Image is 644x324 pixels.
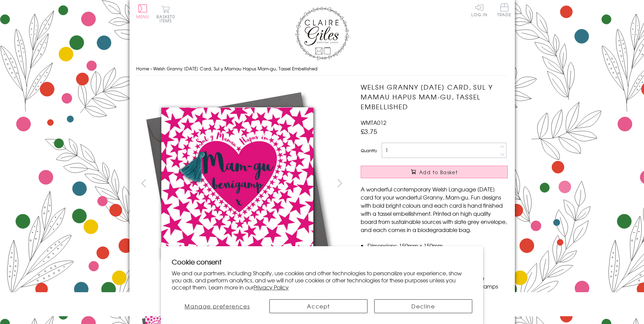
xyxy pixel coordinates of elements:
span: Welsh Granny [DATE] Card, Sul y Mamau Hapus Mam-gu, Tassel Embellished [153,65,317,72]
span: Manage preferences [185,302,250,310]
nav: breadcrumbs [136,62,508,76]
img: Welsh Granny Mother's Day Card, Sul y Mamau Hapus Mam-gu, Tassel Embellished [347,82,550,285]
a: Trade [497,3,511,18]
button: next [332,176,347,191]
button: prev [136,176,151,191]
span: Add to Basket [419,169,458,176]
label: Quantity [361,147,377,154]
img: Claire Giles Greetings Cards [295,7,349,60]
h2: Cookie consent [172,257,472,267]
p: We and our partners, including Shopify, use cookies and other technologies to personalize your ex... [172,270,472,291]
button: Accept [269,299,367,313]
button: Decline [374,299,472,313]
img: Welsh Granny Mother's Day Card, Sul y Mamau Hapus Mam-gu, Tassel Embellished [136,82,339,285]
h1: Welsh Granny [DATE] Card, Sul y Mamau Hapus Mam-gu, Tassel Embellished [361,82,508,111]
li: Dimensions: 150mm x 150mm [367,241,508,250]
span: Menu [136,14,149,20]
span: WMTA012 [361,118,386,126]
span: 0 items [160,14,175,24]
button: Manage preferences [172,299,263,313]
span: › [150,65,152,72]
button: Basket0 items [157,5,175,23]
a: Privacy Policy [254,283,289,291]
button: Add to Basket [361,166,508,178]
button: Menu [136,4,149,19]
span: £3.75 [361,126,377,136]
a: Log In [471,3,487,17]
a: Home [136,65,149,72]
span: Trade [497,3,511,17]
p: A wonderful contemporary Welsh Language [DATE] card for your wonderful Granny, Mam-gu. Fun design... [361,185,508,234]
